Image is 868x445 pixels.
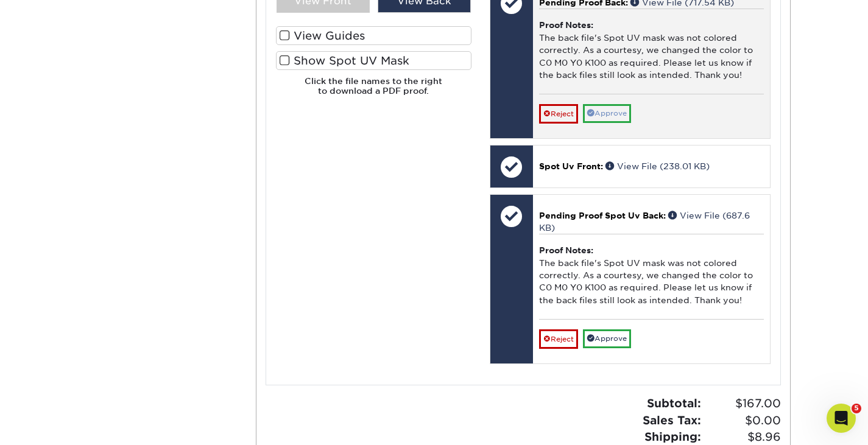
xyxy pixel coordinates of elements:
strong: Proof Notes: [539,245,593,255]
strong: Subtotal: [647,396,701,410]
h6: Click the file names to the right to download a PDF proof. [276,76,471,106]
a: View File (238.01 KB) [605,161,710,171]
a: Approve [583,329,631,348]
a: Reject [539,329,578,349]
label: View Guides [276,26,471,45]
a: Approve [583,104,631,123]
iframe: Google Customer Reviews [3,408,104,441]
div: The back file's Spot UV mask was not colored correctly. As a courtesy, we changed the color to C0... [539,234,764,318]
strong: Proof Notes: [539,20,593,30]
strong: Sales Tax: [643,413,701,427]
label: Show Spot UV Mask [276,51,471,70]
span: Pending Proof Spot Uv Back: [539,211,666,220]
span: $0.00 [705,412,781,429]
span: $167.00 [705,395,781,412]
span: 5 [852,404,861,413]
iframe: Intercom live chat [827,404,856,433]
span: Spot Uv Front: [539,161,603,171]
a: Reject [539,104,578,124]
div: The back file's Spot UV mask was not colored correctly. As a courtesy, we changed the color to C0... [539,9,764,93]
a: View File (687.6 KB) [539,211,750,233]
strong: Shipping: [644,430,701,443]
